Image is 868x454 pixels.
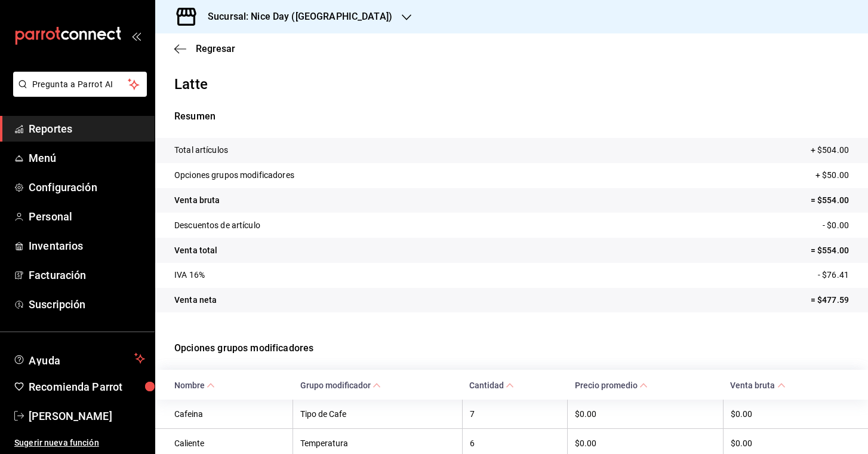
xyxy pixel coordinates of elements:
[29,150,145,166] span: Menú
[174,109,849,124] p: Resumen
[32,78,128,91] span: Pregunta a Parrot AI
[13,72,147,97] button: Pregunta a Parrot AI
[29,296,145,312] span: Suscripción
[29,121,145,137] span: Reportes
[818,269,849,281] p: - $76.41
[174,269,205,281] p: IVA 16%
[568,400,723,429] th: $0.00
[29,179,145,195] span: Configuración
[196,43,235,54] span: Regresar
[29,208,145,225] span: Personal
[823,219,849,232] p: - $0.00
[811,194,849,207] p: = $554.00
[29,238,145,254] span: Inventarios
[198,10,392,24] h3: Sucursal: Nice Day ([GEOGRAPHIC_DATA])
[131,31,141,41] button: open_drawer_menu
[293,400,463,429] th: Tipo de Cafe
[14,437,145,449] span: Sugerir nueva función
[8,87,147,99] a: Pregunta a Parrot AI
[174,327,849,370] p: Opciones grupos modificadores
[723,400,868,429] th: $0.00
[811,294,849,306] p: = $477.59
[811,244,849,257] p: = $554.00
[174,43,235,54] button: Regresar
[462,400,568,429] th: 7
[815,169,849,182] p: + $50.00
[469,381,514,390] span: Cantidad
[174,244,217,257] p: Venta total
[174,294,217,306] p: Venta neta
[155,400,293,429] th: Cafeina
[811,144,849,157] p: + $504.00
[174,194,220,207] p: Venta bruta
[29,408,145,424] span: [PERSON_NAME]
[174,381,215,390] span: Nombre
[29,351,130,366] span: Ayuda
[174,73,849,95] p: Latte
[29,379,145,395] span: Recomienda Parrot
[575,381,648,390] span: Precio promedio
[29,267,145,283] span: Facturación
[300,381,381,390] span: Grupo modificador
[174,169,294,182] p: Opciones grupos modificadores
[174,144,228,157] p: Total artículos
[730,381,785,390] span: Venta bruta
[174,219,260,232] p: Descuentos de artículo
